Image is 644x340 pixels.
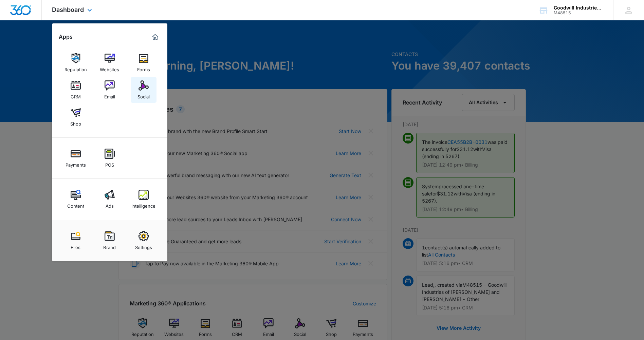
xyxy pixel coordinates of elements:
a: Email [97,77,123,103]
a: Reputation [63,50,89,76]
div: Files [71,241,80,250]
div: Forms [137,63,150,72]
div: Websites [100,63,119,72]
a: POS [97,145,123,171]
a: Ads [97,186,123,212]
a: Brand [97,228,123,253]
a: Intelligence [131,186,157,212]
a: CRM [63,77,89,103]
h2: Apps [59,34,73,40]
a: Files [63,228,89,253]
a: Forms [131,50,157,76]
a: Content [63,186,89,212]
div: Payments [66,159,86,168]
a: Marketing 360® Dashboard [150,32,161,42]
a: Settings [131,228,157,253]
a: Websites [97,50,123,76]
div: Shop [70,118,81,127]
div: Reputation [65,63,87,72]
div: Ads [106,200,114,209]
div: Social [137,91,150,99]
a: Payments [63,145,89,171]
div: Email [104,91,115,99]
div: Intelligence [131,200,155,209]
div: Brand [103,241,116,250]
div: Settings [135,241,152,250]
div: account name [554,5,603,11]
div: CRM [71,91,81,99]
a: Social [131,77,157,103]
div: account id [554,11,603,15]
a: Shop [63,104,89,130]
span: Dashboard [52,6,84,13]
div: Content [67,200,84,209]
div: POS [105,159,114,168]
